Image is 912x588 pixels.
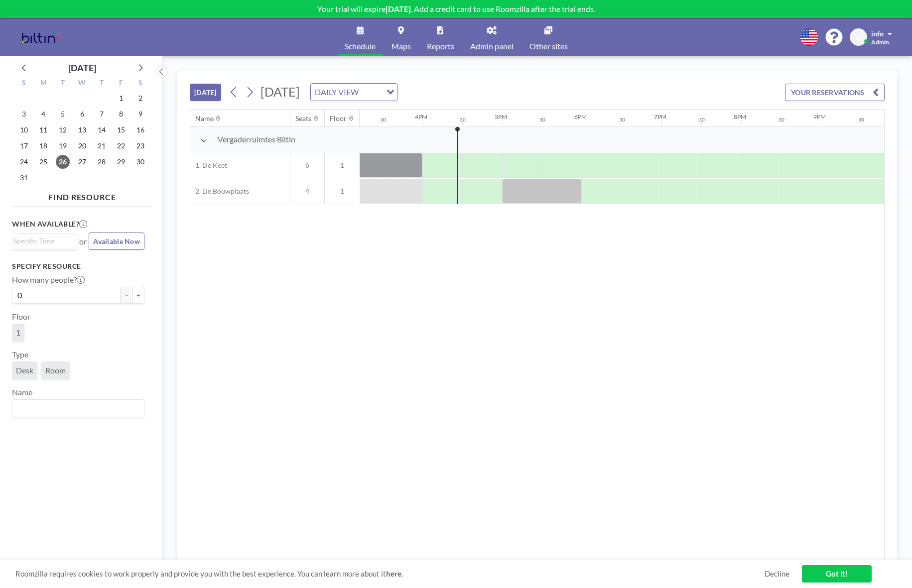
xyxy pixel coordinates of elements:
[73,77,92,90] div: W
[130,77,150,90] div: S
[36,155,50,169] span: Monday, August 25, 2025
[470,42,514,50] span: Admin panel
[785,84,885,101] button: YOUR RESERVATIONS
[415,113,427,120] div: 4PM
[133,139,147,153] span: Saturday, August 23, 2025
[619,117,625,123] div: 30
[12,234,77,248] div: Search for option
[12,387,32,397] label: Name
[386,4,411,13] b: [DATE]
[95,123,109,137] span: Thursday, August 14, 2025
[734,113,746,120] div: 8PM
[858,33,860,42] span: I
[15,569,765,579] span: Roomzilla requires cookies to work properly and provide you with the best experience. You can lea...
[75,107,89,121] span: Wednesday, August 6, 2025
[95,107,109,121] span: Thursday, August 7, 2025
[75,139,89,153] span: Wednesday, August 20, 2025
[16,27,65,47] img: organization-logo
[460,117,466,123] div: 30
[133,107,147,121] span: Saturday, August 9, 2025
[36,139,50,153] span: Monday, August 18, 2025
[17,171,31,185] span: Sunday, August 31, 2025
[95,155,109,169] span: Thursday, August 28, 2025
[133,155,147,169] span: Saturday, August 30, 2025
[313,86,361,99] span: DAILY VIEW
[14,77,34,90] div: S
[12,312,30,322] label: Floor
[93,237,140,245] span: Available Now
[858,117,864,123] div: 30
[419,18,462,56] a: Reports
[17,139,31,153] span: Sunday, August 17, 2025
[34,77,53,90] div: M
[75,123,89,137] span: Wednesday, August 13, 2025
[13,235,71,246] input: Search for option
[114,155,128,169] span: Friday, August 29, 2025
[325,161,360,170] span: 1
[121,287,132,304] button: -
[75,155,89,169] span: Wednesday, August 27, 2025
[13,402,138,415] input: Search for option
[380,117,386,123] div: 30
[386,569,403,578] a: here.
[133,123,147,137] span: Saturday, August 16, 2025
[391,42,411,50] span: Maps
[765,569,789,579] a: Decline
[17,155,31,169] span: Sunday, August 24, 2025
[114,91,128,105] span: Friday, August 1, 2025
[871,38,889,46] span: Admin
[16,365,33,375] span: Desk
[190,187,249,196] span: 2. De Bouwplaats
[521,18,576,56] a: Other sites
[132,287,144,304] button: +
[16,328,20,338] span: 1
[12,262,144,271] h3: Specify resource
[68,61,96,75] div: [DATE]
[871,29,884,38] span: info
[311,84,397,101] div: Search for option
[813,113,826,120] div: 9PM
[325,187,360,196] span: 1
[539,117,545,123] div: 30
[462,18,521,56] a: Admin panel
[261,84,300,99] span: [DATE]
[362,86,381,99] input: Search for option
[17,123,31,137] span: Sunday, August 10, 2025
[89,233,144,250] button: Available Now
[12,350,28,359] label: Type
[195,114,214,123] div: Name
[330,114,347,123] div: Floor
[36,123,50,137] span: Monday, August 11, 2025
[12,188,152,202] h4: FIND RESOURCE
[337,18,384,56] a: Schedule
[779,117,784,123] div: 30
[56,107,70,121] span: Tuesday, August 5, 2025
[45,365,66,375] span: Room
[12,275,85,285] label: How many people?
[427,42,454,50] span: Reports
[495,113,507,120] div: 5PM
[295,114,311,123] div: Seats
[53,77,73,90] div: T
[802,565,872,583] a: Got it!
[384,18,419,56] a: Maps
[111,77,130,90] div: F
[56,139,70,153] span: Tuesday, August 19, 2025
[114,123,128,137] span: Friday, August 15, 2025
[654,113,666,120] div: 7PM
[290,161,324,170] span: 6
[92,77,111,90] div: T
[529,42,568,50] span: Other sites
[95,139,109,153] span: Thursday, August 21, 2025
[114,107,128,121] span: Friday, August 8, 2025
[56,123,70,137] span: Tuesday, August 12, 2025
[79,236,87,246] span: or
[218,134,295,144] span: Vergaderruimtes Biltin
[17,107,31,121] span: Sunday, August 3, 2025
[133,91,147,105] span: Saturday, August 2, 2025
[190,161,227,170] span: 1. De Keet
[290,187,324,196] span: 4
[699,117,705,123] div: 30
[190,84,221,101] button: [DATE]
[574,113,587,120] div: 6PM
